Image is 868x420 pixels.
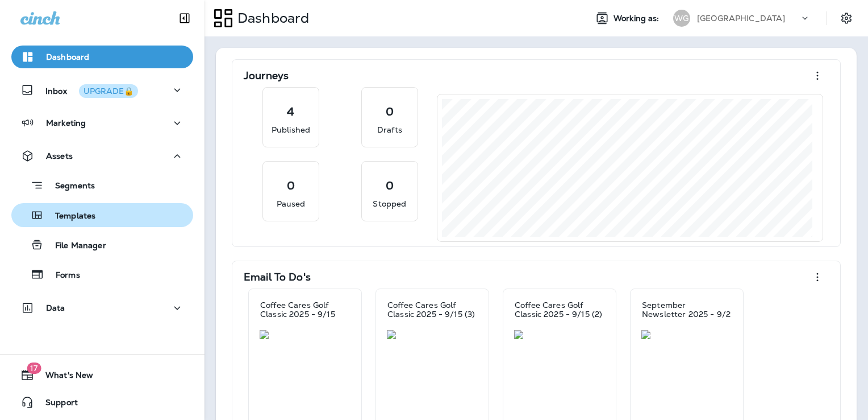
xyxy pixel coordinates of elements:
[386,106,394,117] p: 0
[46,118,86,127] p: Marketing
[11,79,193,101] button: InboxUPGRADE🔒
[244,271,311,283] p: Email To Do's
[46,52,89,61] p: Dashboard
[260,300,350,319] p: Coffee Cares Golf Classic 2025 - 9/15
[46,303,65,312] p: Data
[287,180,295,191] p: 0
[11,391,193,414] button: Support
[233,10,309,27] p: Dashboard
[34,398,78,411] span: Support
[11,203,193,227] button: Templates
[84,87,133,95] div: UPGRADE🔒
[836,8,857,28] button: Settings
[515,300,604,319] p: Coffee Cares Golf Classic 2025 - 9/15 (2)
[45,84,138,96] p: Inbox
[46,151,73,160] p: Assets
[11,46,193,68] button: Dashboard
[614,14,662,23] span: Working as:
[287,106,294,117] p: 4
[11,112,193,134] button: Marketing
[11,145,193,167] button: Assets
[44,181,95,192] p: Segments
[11,233,193,257] button: File Manager
[11,262,193,286] button: Forms
[641,330,732,339] img: a0e8ac8d-d5f8-439d-9ef1-75571c35c564.jpg
[44,270,80,281] p: Forms
[697,14,785,23] p: [GEOGRAPHIC_DATA]
[27,363,41,374] span: 17
[673,10,690,27] div: WG
[244,70,289,81] p: Journeys
[387,300,477,319] p: Coffee Cares Golf Classic 2025 - 9/15 (3)
[514,330,605,339] img: 0336b9ff-2fc2-4e13-8e89-925a59242982.jpg
[11,173,193,197] button: Segments
[79,84,138,98] button: UPGRADE🔒
[642,300,732,319] p: September Newsletter 2025 - 9/2
[11,297,193,319] button: Data
[272,124,310,135] p: Published
[377,124,402,135] p: Drafts
[11,364,193,386] button: 17What's New
[260,330,350,339] img: ec8cf3cc-fbe4-4f7a-9af2-7d3a05de1d05.jpg
[386,180,394,191] p: 0
[373,198,406,209] p: Stopped
[277,198,306,209] p: Paused
[387,330,478,339] img: 7dfdd106-0bdc-46cf-ad00-45d939a7f434.jpg
[44,241,106,252] p: File Manager
[169,7,201,30] button: Collapse Sidebar
[34,370,93,384] span: What's New
[44,211,95,222] p: Templates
